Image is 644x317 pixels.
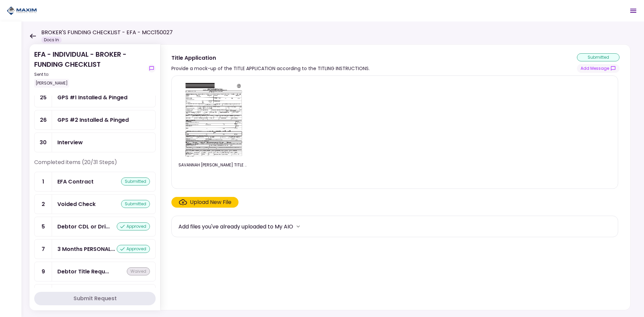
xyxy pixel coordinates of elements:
[35,88,52,107] div: 25
[41,37,62,43] div: Docs In
[57,200,96,208] div: Voided Check
[34,110,156,130] a: 26GPS #2 Installed & Pinged
[35,240,52,259] div: 7
[34,158,156,172] div: Completed items (20/31 Steps)
[34,194,156,214] a: 2Voided Checksubmitted
[293,221,303,231] button: more
[57,93,127,102] div: GPS #1 Installed & Pinged
[160,44,631,310] div: Title ApplicationProvide a mock-up of the TITLE APPLICATION according to the TITLING INSTRUCTIONS...
[57,138,83,147] div: Interview
[57,245,115,253] div: 3 Months PERSONAL Bank Statements
[178,162,249,168] div: SAVANNAH CRYSTIAL GREEN TITLE APP.pdf
[57,116,129,124] div: GPS #2 Installed & Pinged
[35,110,52,129] div: 26
[34,262,156,281] a: 9Debtor Title Requirements - Other Requirementswaived
[190,198,231,206] div: Upload New File
[171,64,370,72] div: Provide a mock-up of the TITLE APPLICATION according to the TITLING INSTRUCTIONS.
[35,172,52,191] div: 1
[121,177,150,186] div: submitted
[127,267,150,275] div: waived
[178,222,293,231] div: Add files you've already uploaded to My AIO
[577,53,620,61] div: submitted
[171,197,238,208] span: Click here to upload the required document
[35,133,52,152] div: 30
[34,133,156,152] a: 30Interview
[73,295,117,303] div: Submit Request
[34,88,156,107] a: 25GPS #1 Installed & Pinged
[34,239,156,259] a: 73 Months PERSONAL Bank Statementsapproved
[57,267,109,276] div: Debtor Title Requirements - Other Requirements
[34,172,156,192] a: 1EFA Contractsubmitted
[34,71,145,77] div: Sent to:
[121,200,150,208] div: submitted
[35,262,52,281] div: 9
[35,284,52,304] div: 10
[117,222,150,230] div: approved
[625,3,641,19] button: Open menu
[7,6,37,16] img: Partner icon
[117,245,150,253] div: approved
[34,284,156,304] a: 10Debtor Title Requirements - Proof of IRP or Exemptionwaived
[148,64,156,72] button: show-messages
[57,222,110,231] div: Debtor CDL or Driver License
[34,217,156,236] a: 5Debtor CDL or Driver Licenseapproved
[35,217,52,236] div: 5
[34,292,156,305] button: Submit Request
[57,177,94,186] div: EFA Contract
[35,195,52,214] div: 2
[171,54,370,62] div: Title Application
[34,79,69,88] div: [PERSON_NAME]
[41,29,173,37] h1: BROKER'S FUNDING CHECKLIST - EFA - MCC150027
[577,64,620,73] button: show-messages
[34,49,145,88] div: EFA - INDIVIDUAL - BROKER - FUNDING CHECKLIST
